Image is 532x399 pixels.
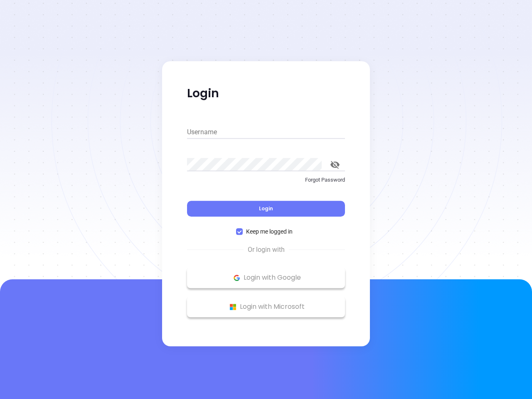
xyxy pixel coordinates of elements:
button: Microsoft Logo Login with Microsoft [187,296,345,317]
span: Or login with [244,245,289,255]
span: Login [259,205,273,212]
button: toggle password visibility [325,155,345,175]
a: Forgot Password [187,176,345,191]
img: Google Logo [232,273,242,283]
p: Login [187,86,345,101]
img: Microsoft Logo [228,302,238,312]
p: Login with Microsoft [191,300,341,313]
button: Login [187,201,345,217]
button: Google Logo Login with Google [187,267,345,288]
p: Login with Google [191,271,341,284]
p: Forgot Password [187,176,345,184]
span: Keep me logged in [243,227,296,236]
